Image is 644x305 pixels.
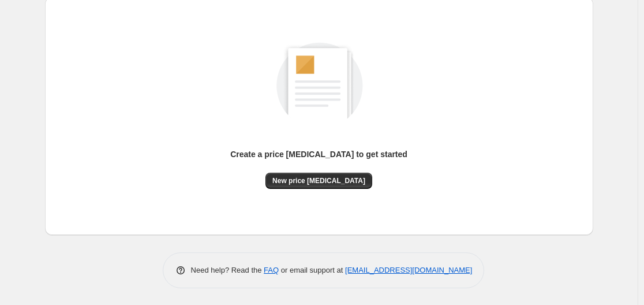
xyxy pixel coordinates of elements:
[264,266,279,274] a: FAQ
[191,266,264,274] span: Need help? Read the
[230,148,407,160] p: Create a price [MEDICAL_DATA] to get started
[265,173,372,189] button: New price [MEDICAL_DATA]
[279,266,345,274] span: or email support at
[345,266,472,274] a: [EMAIL_ADDRESS][DOMAIN_NAME]
[272,176,365,185] span: New price [MEDICAL_DATA]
